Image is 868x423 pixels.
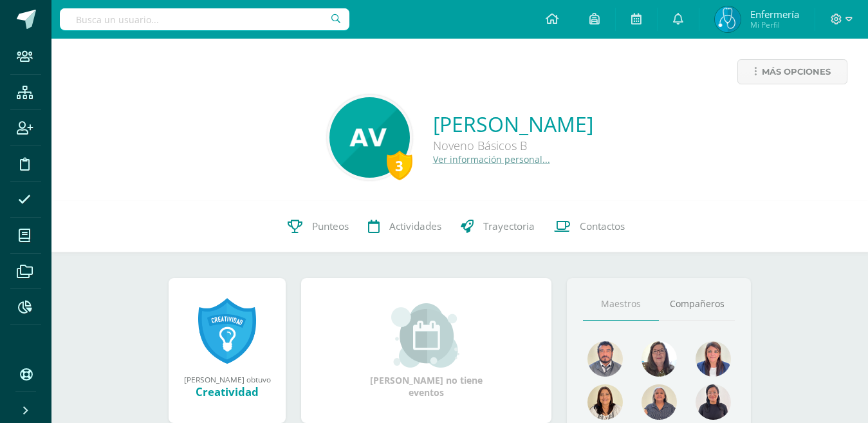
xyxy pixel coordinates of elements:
[762,60,831,84] span: Más opciones
[642,384,677,420] img: 8f3bf19539481b212b8ab3c0cdc72ac6.png
[587,384,623,420] img: 876c69fb502899f7a2bc55a9ba2fa0e7.png
[389,220,441,233] span: Actividades
[181,374,273,384] div: [PERSON_NAME] obtuvo
[312,220,349,233] span: Punteos
[278,201,358,252] a: Punteos
[181,384,273,399] div: Creatividad
[60,8,349,30] input: Busca un usuario...
[696,384,731,420] img: 041e67bb1815648f1c28e9f895bf2be1.png
[750,19,799,30] span: Mi Perfil
[715,6,741,32] img: aa4f30ea005d28cfb9f9341ec9462115.png
[433,138,593,153] div: Noveno Básicos B
[544,201,634,252] a: Contactos
[433,110,593,138] a: [PERSON_NAME]
[696,341,731,377] img: aefa6dbabf641819c41d1760b7b82962.png
[362,303,491,399] div: [PERSON_NAME] no tiene eventos
[391,303,461,368] img: event_small.png
[433,153,550,165] a: Ver información personal...
[358,201,451,252] a: Actividades
[329,97,410,178] img: 1e5143116c8cdc879f0503758d796c20.png
[750,8,799,21] span: Enfermería
[580,220,625,233] span: Contactos
[659,288,735,321] a: Compañeros
[737,59,847,84] a: Más opciones
[583,288,659,321] a: Maestros
[587,341,623,377] img: bd51737d0f7db0a37ff170fbd9075162.png
[451,201,544,252] a: Trayectoria
[483,220,535,233] span: Trayectoria
[387,151,412,180] div: 3
[642,341,677,377] img: a4871f238fc6f9e1d7ed418e21754428.png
